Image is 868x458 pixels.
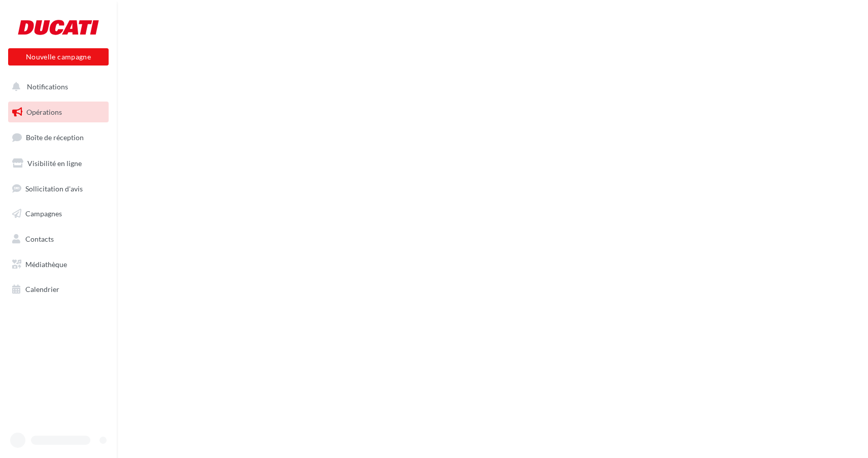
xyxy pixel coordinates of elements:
button: Nouvelle campagne [8,48,109,66]
a: Boîte de réception [6,126,111,148]
span: Visibilité en ligne [27,159,82,168]
span: Notifications [27,82,68,91]
a: Sollicitation d'avis [6,178,111,200]
a: Médiathèque [6,254,111,275]
a: Contacts [6,228,111,250]
span: Médiathèque [25,260,67,269]
a: Calendrier [6,279,111,300]
span: Boîte de réception [26,133,84,142]
a: Campagnes [6,203,111,224]
button: Notifications [6,76,107,97]
span: Opérations [26,108,62,116]
a: Opérations [6,102,111,123]
span: Campagnes [25,209,62,218]
span: Calendrier [25,285,59,293]
span: Sollicitation d'avis [25,184,83,192]
span: Contacts [25,235,54,243]
a: Visibilité en ligne [6,153,111,174]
